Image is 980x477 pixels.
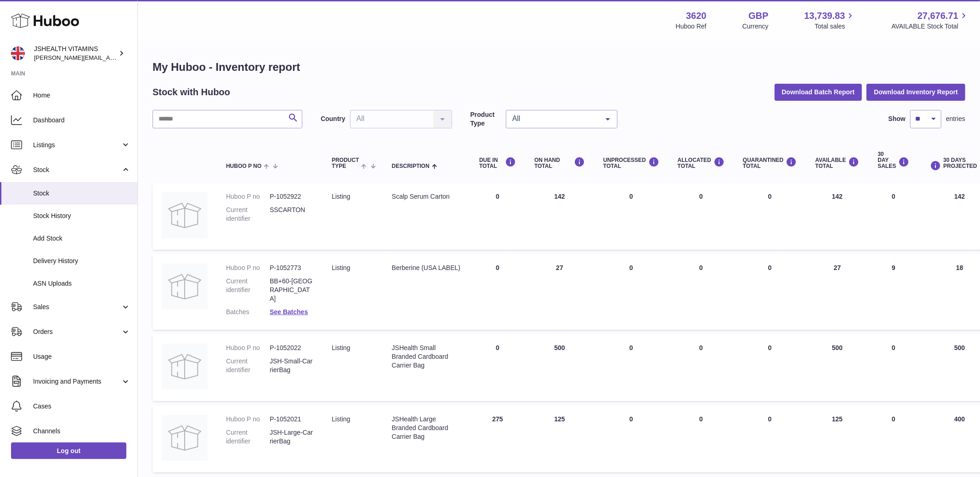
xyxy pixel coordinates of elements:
dt: Huboo P no [226,192,270,201]
td: 27 [525,254,594,330]
img: francesca@jshealthvitamins.com [11,46,25,60]
img: product image [162,264,208,310]
span: Cases [33,402,130,411]
h1: My Huboo - Inventory report [153,60,965,75]
span: listing [332,344,350,351]
div: QUARANTINED Total [743,157,797,169]
dt: Huboo P no [226,415,270,424]
td: 500 [525,334,594,401]
span: Usage [33,352,130,361]
span: 13,739.83 [804,10,845,22]
a: 13,739.83 Total sales [804,10,855,31]
div: DUE IN TOTAL [479,157,516,169]
td: 275 [470,406,525,472]
div: JSHealth Small Branded Cardboard Carrier Bag [392,344,461,370]
dd: JSH-Small-CarrierBag [270,357,313,374]
button: Download Inventory Report [867,84,965,100]
div: JSHEALTH VITAMINS [34,45,117,62]
td: 27 [806,254,869,330]
dd: P-1052022 [270,344,313,352]
span: Sales [33,303,121,311]
img: product image [162,415,208,461]
dt: Current identifier [226,357,270,374]
span: 0 [768,193,772,200]
td: 0 [668,183,734,250]
strong: GBP [748,10,768,22]
span: Stock History [33,212,130,220]
td: 0 [470,254,525,330]
strong: 3620 [686,10,707,22]
span: listing [332,193,350,200]
a: Log out [11,443,126,459]
div: UNPROCESSED Total [603,157,659,169]
span: ASN Uploads [33,279,130,288]
dd: BB+60-[GEOGRAPHIC_DATA] [270,277,313,303]
div: Huboo Ref [676,22,707,31]
span: Huboo P no [226,163,261,169]
dd: JSH-Large-CarrierBag [270,428,313,446]
h2: Stock with Huboo [153,86,230,98]
dd: P-1052021 [270,415,313,424]
dd: SSCARTON [270,206,313,223]
td: 0 [594,183,668,250]
span: Home [33,91,130,100]
td: 142 [806,183,869,250]
label: Country [321,115,346,123]
span: Stock [33,189,130,198]
span: Product Type [332,157,359,169]
span: 27,676.71 [918,10,958,22]
td: 0 [470,334,525,401]
dt: Batches [226,308,270,316]
td: 0 [868,406,918,472]
div: 30 DAY SALES [878,151,909,170]
dd: P-1052922 [270,192,313,201]
td: 125 [525,406,594,472]
td: 0 [668,334,734,401]
div: Currency [742,22,769,31]
td: 0 [668,254,734,330]
span: Total sales [815,22,855,31]
label: Show [889,115,906,123]
span: entries [946,115,965,123]
span: Channels [33,427,130,436]
button: Download Batch Report [775,84,862,100]
span: 0 [768,264,772,271]
dt: Huboo P no [226,264,270,272]
dd: P-1052773 [270,264,313,272]
span: Invoicing and Payments [33,377,121,386]
span: Listings [33,141,121,149]
a: See Batches [270,308,308,316]
td: 0 [594,334,668,401]
a: 27,676.71 AVAILABLE Stock Total [891,10,969,31]
div: Scalp Serum Carton [392,192,461,201]
td: 125 [806,406,869,472]
td: 0 [668,406,734,472]
div: ALLOCATED Total [678,157,725,169]
td: 0 [868,334,918,401]
img: product image [162,344,208,390]
div: JSHealth Large Branded Cardboard Carrier Bag [392,415,461,441]
span: Description [392,163,430,169]
dt: Huboo P no [226,344,270,352]
td: 9 [868,254,918,330]
span: All [510,114,599,123]
div: AVAILABLE Total [816,157,860,169]
dt: Current identifier [226,206,270,223]
td: 0 [594,406,668,472]
td: 142 [525,183,594,250]
dt: Current identifier [226,428,270,446]
span: Dashboard [33,116,130,125]
span: listing [332,264,350,271]
label: Product Type [470,110,501,128]
img: product image [162,192,208,238]
span: Add Stock [33,234,130,243]
div: Berberine (USA LABEL) [392,264,461,272]
span: Delivery History [33,257,130,265]
span: 30 DAYS PROJECTED [943,157,977,169]
div: ON HAND Total [534,157,585,169]
td: 0 [470,183,525,250]
span: Stock [33,166,121,174]
dt: Current identifier [226,277,270,303]
span: Orders [33,328,121,336]
span: 0 [768,415,772,423]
